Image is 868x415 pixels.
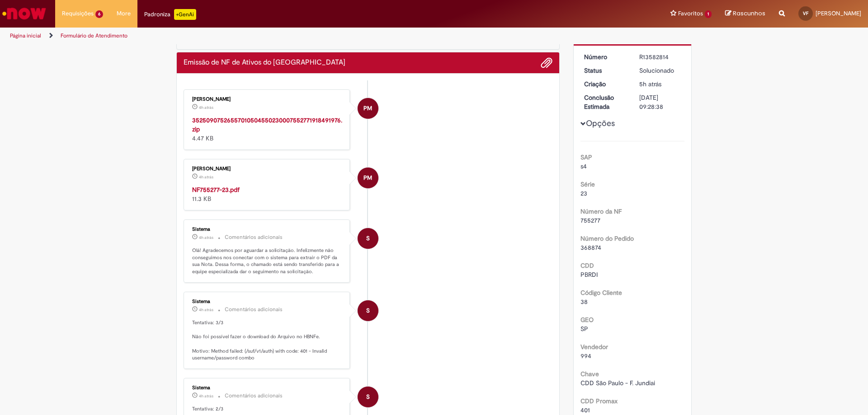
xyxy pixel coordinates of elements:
[580,397,618,405] b: CDD Promax
[62,9,94,18] span: Requisições
[174,9,196,20] p: +GenAi
[199,105,213,110] time: 30/09/2025 17:17:49
[580,180,595,188] b: Série
[580,343,608,351] b: Vendedor
[358,168,378,188] div: Paola Machado
[363,167,372,189] span: PM
[10,32,41,39] a: Página inicial
[580,189,587,197] span: 23
[358,98,378,119] div: Paola Machado
[577,79,633,89] dt: Criação
[577,52,633,61] dt: Número
[144,9,196,20] div: Padroniza
[639,80,661,88] span: 5h atrás
[580,406,590,414] span: 401
[639,52,681,61] div: R13582814
[199,174,213,180] time: 30/09/2025 17:17:49
[199,235,213,240] time: 30/09/2025 16:57:56
[816,9,861,17] span: [PERSON_NAME]
[117,9,131,18] span: More
[199,235,213,240] span: 4h atrás
[580,370,599,378] b: Chave
[363,98,372,119] span: PM
[577,66,633,75] dt: Status
[580,270,598,279] span: PBRDI
[199,307,213,312] time: 30/09/2025 16:56:25
[705,10,712,18] span: 1
[580,153,592,161] b: SAP
[577,93,633,111] dt: Conclusão Estimada
[358,228,378,249] div: System
[639,79,681,89] div: 30/09/2025 16:28:35
[358,300,378,321] div: System
[733,9,765,18] span: Rascunhos
[95,10,103,18] span: 6
[580,325,588,333] span: SP
[366,386,370,408] span: S
[580,234,634,242] b: Número do Pedido
[192,97,343,102] div: [PERSON_NAME]
[199,393,213,399] time: 30/09/2025 16:54:52
[199,307,213,312] span: 4h atrás
[225,306,283,313] small: Comentários adicionais
[639,93,681,111] div: [DATE] 09:28:38
[225,392,283,400] small: Comentários adicionais
[358,387,378,407] div: System
[192,166,343,172] div: [PERSON_NAME]
[580,207,622,215] b: Número da NF
[192,185,343,203] div: 11.3 KB
[199,393,213,399] span: 4h atrás
[199,174,213,180] span: 4h atrás
[366,228,370,249] span: S
[580,352,591,360] span: 994
[192,299,343,304] div: Sistema
[1,5,47,23] img: ServiceNow
[580,162,587,170] span: s4
[192,186,240,194] a: NF755277-23.pdf
[725,9,765,18] a: Rascunhos
[639,80,661,88] time: 30/09/2025 16:28:35
[580,261,594,270] b: CDD
[7,28,572,44] ul: Trilhas de página
[192,247,343,275] p: Olá! Agradecemos por aguardar a solicitação. Infelizmente não conseguimos nos conectar com o sist...
[192,319,343,362] p: Tentativa: 3/3 Não foi possível fazer o download do Arquivo no HBNFe. Motivo: Method failed: (/su...
[184,59,345,67] h2: Emissão de NF de Ativos do ASVD Histórico de tíquete
[541,57,552,69] button: Adicionar anexos
[803,10,808,16] span: VF
[61,32,127,39] a: Formulário de Atendimento
[199,105,213,110] span: 4h atrás
[225,233,283,241] small: Comentários adicionais
[639,66,681,75] div: Solucionado
[580,379,655,387] span: CDD São Paulo - F. Jundiai
[192,116,342,133] a: 35250907526557010504550230007552771918491976.zip
[192,116,343,143] div: 4.47 KB
[580,316,594,324] b: GEO
[192,385,343,391] div: Sistema
[580,243,601,252] span: 368874
[192,227,343,232] div: Sistema
[678,9,703,18] span: Favoritos
[580,289,622,297] b: Código Cliente
[580,216,600,224] span: 755277
[580,298,588,306] span: 38
[366,300,370,322] span: S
